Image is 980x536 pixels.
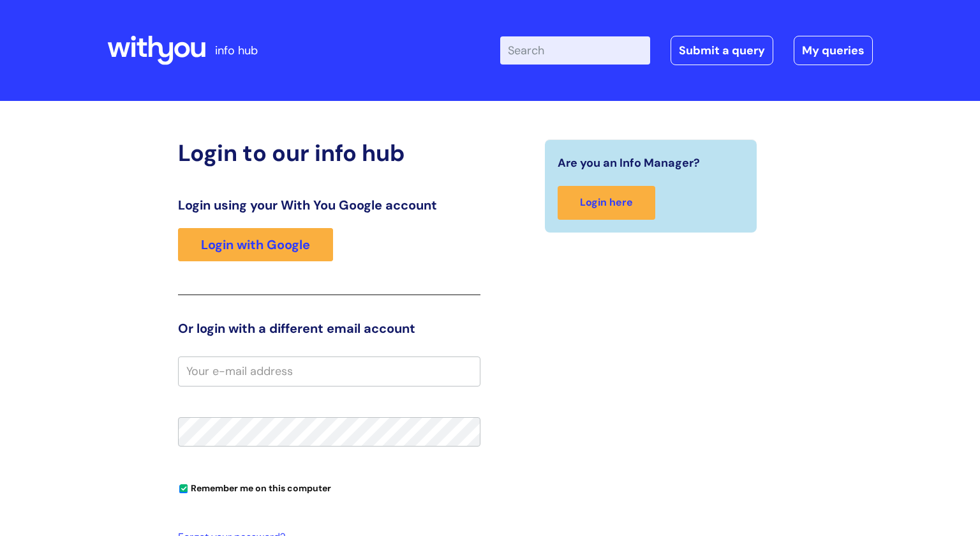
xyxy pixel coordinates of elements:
[671,36,773,65] a: Submit a query
[558,153,700,173] span: Are you an Info Manager?
[178,480,331,494] label: Remember me on this computer
[178,228,333,261] a: Login with Google
[558,186,655,220] a: Login here
[500,36,650,65] input: Search
[215,40,258,61] p: info hub
[178,356,480,386] input: Your e-mail address
[178,321,480,336] h3: Or login with a different email account
[178,477,480,498] div: You can uncheck this option if you're logging in from a shared device
[178,139,480,167] h2: Login to our info hub
[179,485,188,493] input: Remember me on this computer
[178,197,480,213] h3: Login using your With You Google account
[794,36,873,65] a: My queries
